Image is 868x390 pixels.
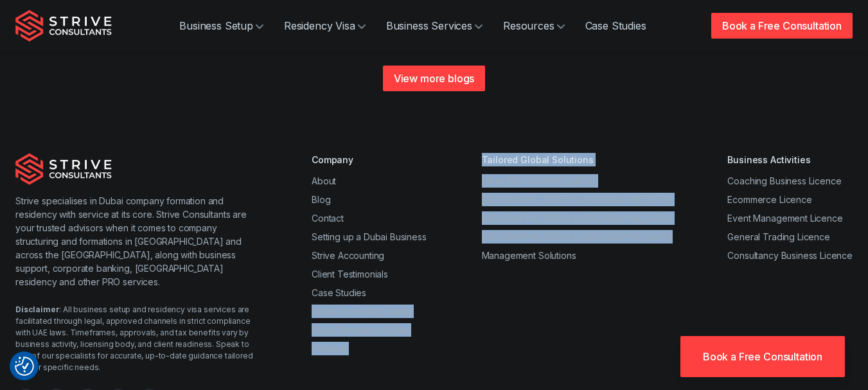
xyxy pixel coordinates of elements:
[312,213,344,224] a: Contact
[15,153,112,185] img: Strive Consultants
[274,13,376,39] a: Residency Visa
[15,194,260,288] p: Strive specialises in Dubai company formation and residency with service at its core. Strive Cons...
[169,13,274,39] a: Business Setup
[312,153,427,166] div: Company
[482,175,596,186] a: UK to [GEOGRAPHIC_DATA]
[482,153,673,166] div: Tailored Global Solutions
[15,10,112,42] img: Strive Consultants
[15,304,260,373] div: : All business setup and residency visa services are facilitated through legal, approved channels...
[312,194,330,205] a: Blog
[482,250,576,261] a: Management Solutions
[312,250,384,261] a: Strive Accounting
[383,66,486,91] a: View more blogs
[312,231,427,242] a: Setting up a Dubai Business
[15,305,59,314] strong: Disclaimer
[482,194,673,205] a: [GEOGRAPHIC_DATA] to [GEOGRAPHIC_DATA]
[727,250,853,261] a: Consultancy Business Licence
[727,175,841,186] a: Coaching Business Licence
[15,357,34,376] button: Consent Preferences
[727,153,853,166] div: Business Activities
[482,231,673,242] a: [GEOGRAPHIC_DATA] to [GEOGRAPHIC_DATA]
[482,213,673,224] a: [GEOGRAPHIC_DATA] to [GEOGRAPHIC_DATA]
[312,269,388,279] a: Client Testimonials
[312,343,346,354] a: Partners
[493,13,575,39] a: Resources
[312,324,409,335] a: Dubai Relocation Guide
[312,306,411,317] a: Dubai Accounting Guide
[711,13,853,39] a: Book a Free Consultation
[680,336,845,377] a: Book a Free Consultation
[727,213,842,224] a: Event Management Licence
[312,175,336,186] a: About
[312,287,366,298] a: Case Studies
[376,13,493,39] a: Business Services
[575,13,657,39] a: Case Studies
[727,194,811,205] a: Ecommerce Licence
[727,231,829,242] a: General Trading Licence
[15,357,34,376] img: Revisit consent button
